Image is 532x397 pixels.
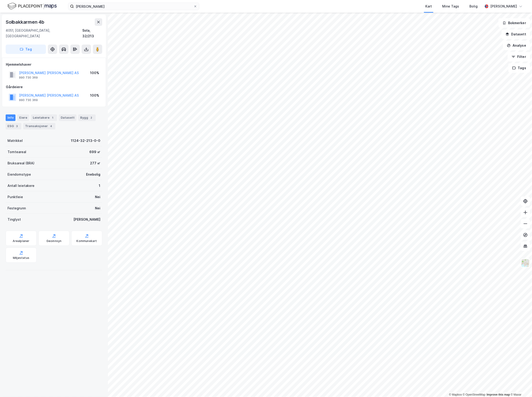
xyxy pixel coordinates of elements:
button: Tags [508,63,530,73]
div: 990 730 369 [19,98,38,102]
div: 4 [49,124,53,129]
div: Nei [95,205,100,211]
div: Mine Tags [442,4,459,9]
div: Kontrollprogram for chat [509,374,532,397]
div: 100% [90,93,99,98]
div: Leietakere [31,114,57,121]
div: 100% [90,70,99,76]
div: 699 ㎡ [89,149,100,155]
div: 1124-32-213-0-0 [71,138,100,144]
div: Bolig [469,4,478,9]
div: [PERSON_NAME] [490,4,517,9]
div: 277 ㎡ [90,160,100,166]
button: Bokmerker [498,18,530,28]
div: Nei [95,194,100,200]
div: Hjemmelshaver [6,62,102,67]
div: 1 [99,183,100,189]
div: [PERSON_NAME] [73,217,100,222]
div: 3 [15,124,19,129]
div: Datasett [59,114,76,121]
div: Enebolig [86,172,100,177]
iframe: Chat Widget [509,374,532,397]
img: Z [521,259,530,268]
div: 990 730 369 [19,76,38,79]
div: Solbakkarmen 4b [6,18,45,26]
div: Arealplaner [13,239,29,243]
div: Bruksareal (BRA) [8,160,34,166]
div: Bygg [78,114,96,121]
div: Kommunekart [76,239,97,243]
a: Mapbox [449,393,462,396]
div: 1 [50,115,55,120]
input: Søk på adresse, matrikkel, gårdeiere, leietakere eller personer [74,3,193,10]
button: Analyse [503,41,530,50]
div: Tinglyst [8,217,21,222]
div: ESG [6,123,21,129]
div: Antall leietakere [8,183,34,189]
div: Tomteareal [8,149,26,155]
div: Geoinnsyn [46,239,62,243]
div: Miljøstatus [13,256,29,260]
button: Datasett [502,30,530,39]
a: OpenStreetMap [463,393,486,396]
button: Filter [508,52,530,61]
a: Improve this map [487,393,510,396]
div: Info [6,114,15,121]
div: Matrikkel [8,138,23,144]
div: Eiendomstype [8,172,31,177]
div: 4051, [GEOGRAPHIC_DATA], [GEOGRAPHIC_DATA] [6,28,82,39]
div: Kart [425,4,432,9]
div: Gårdeiere [6,84,102,90]
div: Eiere [17,114,29,121]
div: 2 [89,115,94,120]
div: Festegrunn [8,205,26,211]
div: Transaksjoner [23,123,55,129]
div: Sola, 32/213 [82,28,102,39]
div: Punktleie [8,194,23,200]
button: Tag [6,45,46,54]
img: logo.f888ab2527a4732fd821a326f86c7f29.svg [8,2,57,10]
